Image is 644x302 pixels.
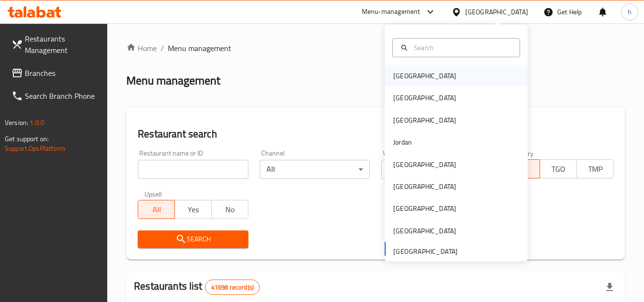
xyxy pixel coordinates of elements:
div: [GEOGRAPHIC_DATA] [393,71,456,81]
a: Search Branch Phone [4,84,108,107]
div: All [381,160,491,179]
div: [GEOGRAPHIC_DATA] [393,115,456,125]
label: Upsell [144,190,162,197]
div: [GEOGRAPHIC_DATA] [465,7,528,17]
h2: Menu management [126,73,220,88]
span: Search Branch Phone [25,90,100,102]
a: Home [126,42,157,54]
span: Restaurants Management [25,33,100,56]
div: All [260,160,370,179]
span: Version: [5,116,28,129]
span: 41698 record(s) [205,283,259,292]
button: TGO [540,159,577,178]
label: Delivery [510,150,534,156]
span: Search [145,233,240,245]
input: Search for restaurant name or ID.. [138,160,248,179]
div: Total records count [205,280,260,295]
span: All [142,203,171,217]
li: / [161,42,164,54]
div: [GEOGRAPHIC_DATA] [393,93,456,103]
span: Menu management [168,42,231,54]
span: h [628,7,632,17]
div: Export file [598,276,621,299]
div: Menu-management [362,6,420,18]
button: TMP [576,159,613,178]
span: No [215,203,245,217]
a: Branches [4,62,108,84]
a: Restaurants Management [4,27,108,62]
a: Support.OpsPlatform [5,142,65,155]
div: [GEOGRAPHIC_DATA] [393,159,456,170]
span: Get support on: [5,133,49,145]
div: Jordan [393,137,412,147]
button: Search [138,230,248,248]
div: [GEOGRAPHIC_DATA] [393,181,456,192]
button: Yes [174,200,212,219]
span: Branches [25,67,100,79]
input: Search [410,42,514,53]
span: TMP [581,162,610,176]
div: [GEOGRAPHIC_DATA] [393,226,456,236]
span: 1.0.0 [30,116,44,129]
button: No [211,200,248,219]
span: TGO [544,162,573,176]
h2: Restaurant search [138,127,613,141]
h2: Restaurants list [134,279,260,295]
div: [GEOGRAPHIC_DATA] [393,203,456,214]
span: Yes [179,203,208,217]
nav: breadcrumb [126,42,625,54]
button: All [138,200,175,219]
